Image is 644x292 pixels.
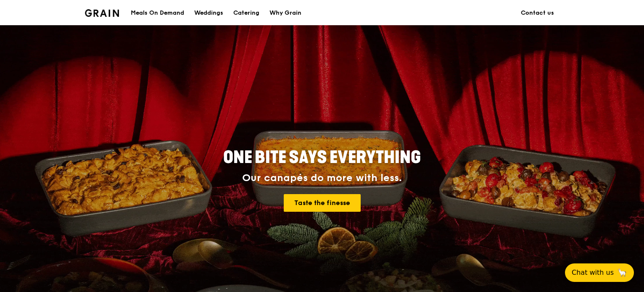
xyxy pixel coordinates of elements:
a: Why Grain [264,0,306,26]
a: Taste the finesse [284,194,361,212]
a: Contact us [516,0,559,26]
span: ONE BITE SAYS EVERYTHING [223,147,421,168]
span: Chat with us [572,268,614,278]
div: Why Grain [269,0,301,26]
img: Grain [85,9,119,17]
div: Catering [233,0,259,26]
div: Our canapés do more with less. [171,172,473,184]
span: 🦙 [617,268,627,278]
div: Weddings [194,0,223,26]
a: Catering [228,0,264,26]
div: Meals On Demand [131,0,184,26]
a: Weddings [189,0,228,26]
button: Chat with us🦙 [565,263,634,282]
